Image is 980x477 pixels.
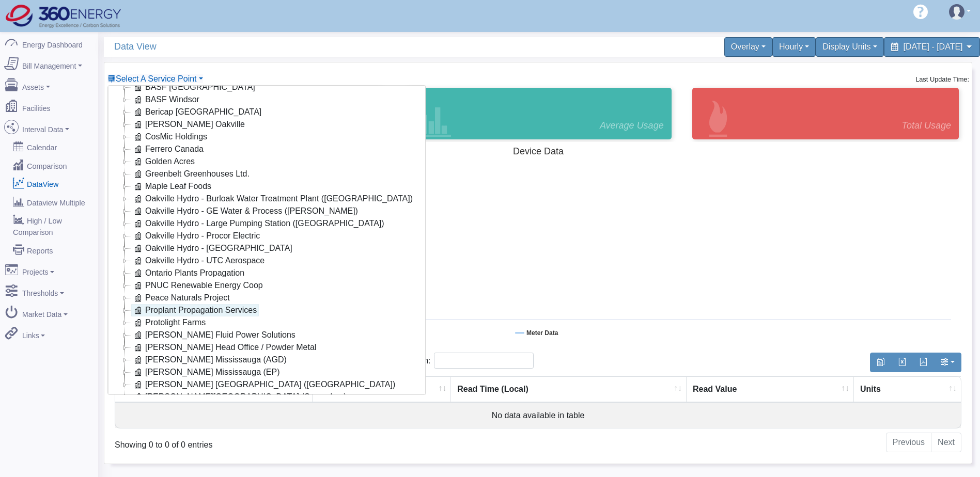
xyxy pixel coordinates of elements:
li: Oakville Hydro - [GEOGRAPHIC_DATA] [119,242,415,255]
a: Greenbelt Greenhouses Ltd. [131,168,252,180]
li: Oakville Hydro - Procor Electric [119,230,415,242]
li: Oakville Hydro - Burloak Water Treatment Plant ([GEOGRAPHIC_DATA]) [119,193,415,205]
a: [PERSON_NAME] Fluid Power Solutions [131,329,298,341]
tspan: Meter Data [526,329,558,337]
a: [PERSON_NAME][GEOGRAPHIC_DATA] (Secondary) [131,391,349,403]
button: Export to Excel [891,353,913,372]
li: [PERSON_NAME] Oakville [119,118,415,131]
a: [PERSON_NAME] [GEOGRAPHIC_DATA] ([GEOGRAPHIC_DATA]) [131,378,397,391]
li: Protolight Farms [119,316,415,329]
span: Average Usage [600,119,664,133]
a: Oakville Hydro - Large Pumping Station ([GEOGRAPHIC_DATA]) [131,217,386,230]
a: BASF [GEOGRAPHIC_DATA] [131,81,257,93]
small: Last Update Time: [915,75,969,83]
li: [PERSON_NAME] Head Office / Powder Metal [119,341,415,354]
a: Ontario Plants Propagation [131,267,246,279]
button: Copy to clipboard [870,353,892,372]
a: BASF Windsor [131,93,201,106]
li: Oakville Hydro - GE Water & Process ([PERSON_NAME]) [119,205,415,217]
td: No data available in table [115,403,961,428]
a: Protolight Farms [131,316,208,329]
div: Showing 0 to 0 of 0 entries [115,432,458,451]
a: Proplant Propagation Services [131,304,259,316]
li: Ferrero Canada [119,143,415,155]
div: Hourly [772,37,816,57]
li: PNUC Renewable Energy Coop [119,279,415,292]
span: [DATE] - [DATE] [904,42,963,51]
a: PNUC Renewable Energy Coop [131,279,265,292]
li: BASF [GEOGRAPHIC_DATA] [119,81,415,93]
a: CosMic Holdings [131,131,209,143]
a: Golden Acres [131,155,197,168]
li: Proplant Propagation Services [119,304,415,316]
li: Greenbelt Greenhouses Ltd. [119,168,415,180]
a: Oakville Hydro - Procor Electric [131,230,262,242]
a: Bericap [GEOGRAPHIC_DATA] [131,106,263,118]
span: Data View [114,37,543,56]
li: Maple Leaf Foods [119,180,415,193]
li: [PERSON_NAME][GEOGRAPHIC_DATA] (Secondary) [119,391,415,403]
input: Search: [434,353,534,369]
li: Golden Acres [119,155,415,168]
li: Bericap [GEOGRAPHIC_DATA] [119,106,415,118]
a: Oakville Hydro - [GEOGRAPHIC_DATA] [131,242,294,255]
li: Oakville Hydro - UTC Aerospace [119,255,415,267]
label: Search: [402,353,534,369]
a: Oakville Hydro - UTC Aerospace [131,255,267,267]
li: BASF Windsor [119,93,415,106]
a: Ferrero Canada [131,143,206,155]
li: [PERSON_NAME] Fluid Power Solutions [119,329,415,341]
a: Maple Leaf Foods [131,180,213,193]
th: Read Time (Local) : activate to sort column ascending [451,376,687,403]
a: Oakville Hydro - Burloak Water Treatment Plant ([GEOGRAPHIC_DATA]) [131,193,415,205]
a: [PERSON_NAME] Mississauga (AGD) [131,354,289,366]
li: [PERSON_NAME] Mississauga (EP) [119,366,415,378]
a: Select A Service Point [107,74,203,83]
a: [PERSON_NAME] Mississauga (EP) [131,366,282,378]
th: Read Value : activate to sort column ascending [687,376,854,403]
span: Device List [116,74,197,83]
tspan: Device Data [513,146,564,156]
li: [PERSON_NAME] Mississauga (AGD) [119,354,415,366]
a: Peace Naturals Project [131,292,232,304]
a: Oakville Hydro - GE Water & Process ([PERSON_NAME]) [131,205,360,217]
button: Generate PDF [912,353,934,372]
li: Ontario Plants Propagation [119,267,415,279]
div: Select A Service Point [107,85,426,395]
a: [PERSON_NAME] Oakville [131,118,247,131]
div: Overlay [724,37,772,57]
img: user-3.svg [949,4,965,20]
a: [PERSON_NAME] Head Office / Powder Metal [131,341,318,354]
div: Display Units [816,37,883,57]
button: Show/Hide Columns [934,353,961,372]
li: [PERSON_NAME] [GEOGRAPHIC_DATA] ([GEOGRAPHIC_DATA]) [119,378,415,391]
li: CosMic Holdings [119,131,415,143]
li: Peace Naturals Project [119,292,415,304]
li: Oakville Hydro - Large Pumping Station ([GEOGRAPHIC_DATA]) [119,217,415,230]
th: Units : activate to sort column ascending [854,376,961,403]
span: Total Usage [902,119,951,133]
